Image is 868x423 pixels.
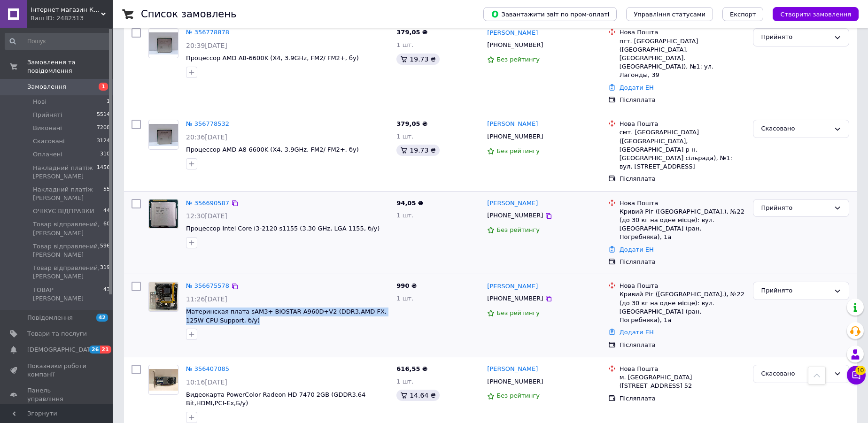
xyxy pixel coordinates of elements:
[396,282,417,289] span: 990 ₴
[89,346,100,354] span: 26
[620,373,746,390] div: м. [GEOGRAPHIC_DATA] ([STREET_ADDRESS] 52
[761,286,830,296] div: Прийнято
[620,96,746,104] div: Післяплата
[620,282,746,290] div: Нова Пошта
[149,282,178,311] img: Фото товару
[761,32,830,42] div: Прийнято
[97,124,110,132] span: 7208
[396,390,439,401] div: 14.64 ₴
[33,185,103,202] span: Накладний платіж [PERSON_NAME]
[620,28,746,37] div: Нова Пошта
[27,83,66,91] span: Замовлення
[5,33,111,50] input: Пошук
[620,199,746,208] div: Нова Пошта
[496,309,540,316] span: Без рейтингу
[186,146,359,153] span: Процессор AMD A8-6600K (X4, 3.9GHz, FM2/ FM2+, бу)
[487,29,538,38] a: [PERSON_NAME]
[31,14,113,23] div: Ваш ID: 2482313
[487,199,538,208] a: [PERSON_NAME]
[27,386,87,403] span: Панель управління
[487,365,538,374] a: [PERSON_NAME]
[634,11,705,18] span: Управління статусами
[96,314,108,322] span: 42
[761,369,830,379] div: Скасовано
[186,133,227,141] span: 20:36[DATE]
[148,120,178,150] a: Фото товару
[186,391,365,407] a: Видеокарта PowerColor Radeon HD 7470 2GB (GDDR3,64 Bit,HDMI,PCI-Ex,Б/у)
[103,286,110,303] span: 43
[186,212,227,220] span: 12:30[DATE]
[100,264,110,281] span: 319
[107,98,110,106] span: 1
[396,295,413,302] span: 1 шт.
[620,84,654,91] a: Додати ЕН
[33,164,97,181] span: Накладний платіж [PERSON_NAME]
[620,341,746,349] div: Післяплата
[620,365,746,373] div: Нова Пошта
[620,120,746,128] div: Нова Пошта
[186,378,227,386] span: 10:16[DATE]
[722,7,764,21] button: Експорт
[620,37,746,80] div: пгт. [GEOGRAPHIC_DATA] ([GEOGRAPHIC_DATA], [GEOGRAPHIC_DATA]. [GEOGRAPHIC_DATA]), №1: ул. Лагонды...
[33,150,62,159] span: Оплачені
[396,200,423,207] span: 94,05 ₴
[148,282,178,312] a: Фото товару
[847,366,866,385] button: Чат з покупцем10
[186,308,387,324] span: Материнская плата sAM3+ BIOSTAR A960D+V2 (DDR3,AMD FX, 125W CPU Support, б/у)
[396,145,439,156] div: 19.73 ₴
[396,29,427,36] span: 379,05 ₴
[103,207,110,215] span: 44
[148,365,178,395] a: Фото товару
[763,10,859,17] a: Створити замовлення
[97,137,110,146] span: 3124
[186,225,380,232] a: Процессор Intel Core i3-2120 s1155 (3.30 GHz, LGA 1155, б/у)
[620,258,746,266] div: Післяплата
[100,242,110,259] span: 596
[855,366,866,375] span: 10
[27,346,97,354] span: [DEMOGRAPHIC_DATA]
[33,264,100,281] span: Товар відправлений, [PERSON_NAME]
[487,120,538,129] a: [PERSON_NAME]
[97,111,110,119] span: 5514
[483,7,617,21] button: Завантажити звіт по пром-оплаті
[396,133,413,140] span: 1 шт.
[148,28,178,58] a: Фото товару
[31,6,101,14] span: Інтернет магазин Компі
[487,378,543,385] span: [PHONE_NUMBER]
[33,98,46,106] span: Нові
[33,137,65,146] span: Скасовані
[620,329,654,336] a: Додати ЕН
[730,11,756,18] span: Експорт
[149,32,178,54] img: Фото товару
[186,365,229,372] a: № 356407085
[186,282,229,289] a: № 356675578
[186,54,359,62] a: Процессор AMD A8-6600K (X4, 3.9GHz, FM2/ FM2+, бу)
[496,147,540,154] span: Без рейтингу
[487,212,543,219] span: [PHONE_NUMBER]
[620,208,746,242] div: Кривий Ріг ([GEOGRAPHIC_DATA].), №22 (до 30 кг на одне місце): вул. [GEOGRAPHIC_DATA] (ран. Погре...
[99,83,108,91] span: 1
[487,282,538,291] a: [PERSON_NAME]
[141,8,236,20] h1: Список замовлень
[396,365,427,372] span: 616,55 ₴
[487,133,543,140] span: [PHONE_NUMBER]
[149,124,178,146] img: Фото товару
[33,207,94,215] span: ОЧІКУЄ ВІДПРАВКИ
[780,11,851,18] span: Створити замовлення
[100,346,111,354] span: 21
[487,295,543,302] span: [PHONE_NUMBER]
[487,41,543,48] span: [PHONE_NUMBER]
[773,7,859,21] button: Створити замовлення
[620,128,746,171] div: смт. [GEOGRAPHIC_DATA] ([GEOGRAPHIC_DATA], [GEOGRAPHIC_DATA] р-н. [GEOGRAPHIC_DATA] сільрада), №1...
[148,199,178,229] a: Фото товару
[27,362,87,379] span: Показники роботи компанії
[33,124,62,132] span: Виконані
[27,314,73,322] span: Повідомлення
[186,29,229,36] a: № 356778878
[396,378,413,385] span: 1 шт.
[186,120,229,127] a: № 356778532
[149,200,178,228] img: Фото товару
